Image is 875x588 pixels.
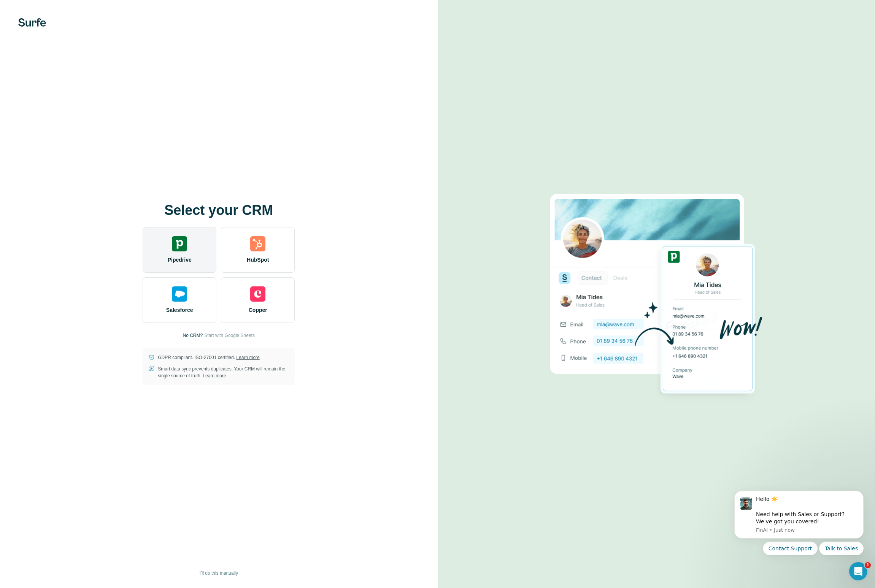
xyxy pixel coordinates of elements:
span: Copper [249,306,267,314]
iframe: Intercom notifications message [723,481,875,584]
iframe: Intercom live chat [849,562,867,580]
a: Learn more [236,355,259,360]
span: I’ll do this manually [200,570,238,577]
button: I’ll do this manually [194,567,243,579]
img: pipedrive's logo [172,236,187,251]
h1: Select your CRM [143,203,295,218]
img: copper's logo [250,286,265,302]
p: GDPR compliant. ISO-27001 certified. [158,354,259,361]
img: hubspot's logo [250,236,265,251]
img: salesforce's logo [172,286,187,302]
span: 1 [865,562,871,568]
span: Pipedrive [168,256,192,264]
p: No CRM? [183,332,203,339]
img: PIPEDRIVE image [550,181,763,407]
span: Salesforce [166,306,193,314]
p: Smart data sync prevents duplicates. Your CRM will remain the single source of truth. [158,366,289,379]
button: Start with Google Sheets [204,332,255,339]
img: Surfe's logo [18,18,46,27]
span: HubSpot [247,256,269,264]
a: Learn more [203,373,226,378]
